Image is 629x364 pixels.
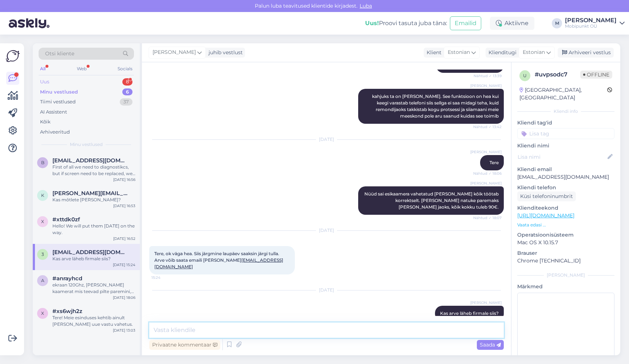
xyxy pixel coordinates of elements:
[517,173,614,181] p: [EMAIL_ADDRESS][DOMAIN_NAME]
[470,181,502,186] span: [PERSON_NAME]
[517,257,614,265] p: Chrome [TECHNICAL_ID]
[113,262,135,268] div: [DATE] 15:24
[517,231,614,239] p: Operatsioonisüsteem
[40,108,67,116] div: AI Assistent
[473,171,502,176] span: Nähtud ✓ 18:06
[153,48,196,56] span: [PERSON_NAME]
[518,153,606,161] input: Lisa nimi
[41,252,44,257] span: 3
[558,48,614,58] div: Arhiveeri vestlus
[122,88,132,96] div: 6
[365,19,447,28] div: Proovi tasuta juba täna:
[565,17,625,29] a: [PERSON_NAME]Mobipunkt OÜ
[40,78,49,86] div: Uus
[565,17,617,23] div: [PERSON_NAME]
[517,239,614,246] p: Mac OS X 10.15.7
[52,249,128,256] span: 3dstou@gmail.com
[40,98,76,106] div: Tiimi vestlused
[52,164,135,177] div: First of all we need to diagnostikcs, but if screen need to be replaced, we can offer a used one,...
[473,215,502,221] span: Nähtud ✓ 18:07
[52,308,82,314] span: #xs6wjh2z
[440,310,499,316] span: Kas arve läheb firmale siis?
[122,78,132,86] div: 8
[52,314,135,328] div: Tere! Meie esinduses kehtib ainult [PERSON_NAME] uue vastu vahetus.
[470,300,502,305] span: [PERSON_NAME]
[470,83,502,88] span: [PERSON_NAME]
[113,203,135,209] div: [DATE] 16:53
[448,48,470,56] span: Estonian
[372,94,500,119] span: kahjuks ta on [PERSON_NAME]. See funktsioon on hea kui keegi varastab telefoni siis sellga ei saa...
[52,282,135,295] div: ekraan 120Ghz, [PERSON_NAME] kaamerat mis teevad pilte paremini, titaniumist korpus
[517,212,574,219] a: [URL][DOMAIN_NAME]
[424,49,442,56] div: Klient
[364,191,500,210] span: Nüüd sai esikaamera vahetatud [PERSON_NAME] kõik töötab korrektselt. [PERSON_NAME] natuke paremak...
[149,287,504,293] div: [DATE]
[52,216,80,223] span: #xttdk0zf
[52,190,128,197] span: karel.hanni@gmail.com
[41,278,44,283] span: a
[113,295,135,300] div: [DATE] 18:06
[474,73,502,79] span: Nähtud ✓ 13:39
[517,204,614,212] p: Klienditeekond
[490,160,499,165] span: Tere
[517,283,614,290] p: Märkmed
[41,193,44,198] span: k
[113,177,135,182] div: [DATE] 16:56
[113,328,135,333] div: [DATE] 13:03
[154,251,283,269] span: Tere, ok väga hea. Siis järgmine laupäev saaksin järgi tulla. Arve võib saata emaili [PERSON_NAME]
[52,223,135,236] div: Hello! We will put them [DATE] on the way.
[52,157,128,164] span: batuhanmericli92@gmail.com
[149,227,504,234] div: [DATE]
[52,256,135,262] div: Kas arve läheb firmale siis?
[206,49,243,56] div: juhib vestlust
[120,98,132,106] div: 37
[113,236,135,241] div: [DATE] 16:52
[450,16,481,30] button: Emailid
[75,64,88,74] div: Web
[52,197,135,203] div: Kas mõtlete [PERSON_NAME]?
[41,160,44,165] span: b
[517,108,614,115] div: Kliendi info
[39,64,47,74] div: All
[149,340,220,350] div: Privaatne kommentaar
[490,17,534,30] div: Aktiivne
[116,64,134,74] div: Socials
[365,20,379,27] b: Uus!
[70,141,103,148] span: Minu vestlused
[517,142,614,150] p: Kliendi nimi
[517,128,614,139] input: Lisa tag
[552,18,562,28] div: M
[517,222,614,228] p: Vaata edasi ...
[486,49,517,56] div: Klienditugi
[519,86,607,102] div: [GEOGRAPHIC_DATA], [GEOGRAPHIC_DATA]
[52,275,82,282] span: #anrayhcd
[149,136,504,143] div: [DATE]
[357,3,374,9] span: Luba
[565,23,617,29] div: Mobipunkt OÜ
[517,184,614,191] p: Kliendi telefon
[40,128,70,136] div: Arhiveeritud
[517,249,614,257] p: Brauser
[580,71,612,79] span: Offline
[40,118,51,126] div: Kõik
[41,219,44,224] span: x
[470,149,502,155] span: [PERSON_NAME]
[535,70,580,79] div: # uvpsodc7
[45,50,74,58] span: Otsi kliente
[523,48,545,56] span: Estonian
[151,275,179,280] span: 15:24
[517,191,576,201] div: Küsi telefoninumbrit
[523,73,527,78] span: u
[41,310,44,316] span: x
[473,124,502,130] span: Nähtud ✓ 13:42
[40,88,78,96] div: Minu vestlused
[517,166,614,173] p: Kliendi email
[517,272,614,278] div: [PERSON_NAME]
[517,119,614,127] p: Kliendi tag'id
[480,341,501,348] span: Saada
[6,49,20,63] img: Askly Logo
